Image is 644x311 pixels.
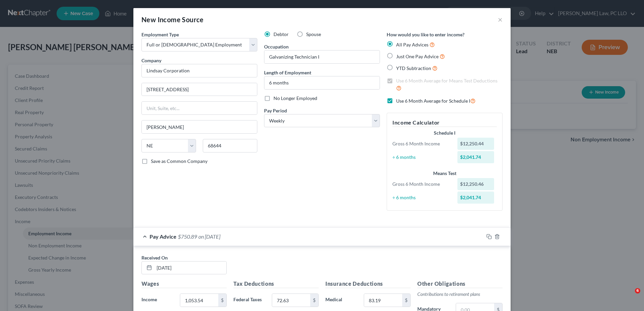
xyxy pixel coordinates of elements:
div: Means Test [392,170,497,177]
div: $2,041.74 [457,192,494,204]
iframe: Intercom live chat [621,288,637,304]
label: Federal Taxes [230,293,268,307]
label: Medical [322,293,360,307]
input: Search company by name... [141,64,257,77]
input: -- [264,50,380,63]
span: Pay Period [264,108,287,113]
span: All Pay Advices [396,42,428,47]
input: Unit, Suite, etc... [142,102,257,114]
h5: Income Calculator [392,118,497,127]
div: Schedule I [392,130,497,136]
span: on [DATE] [198,233,220,240]
div: $2,041.74 [457,151,494,163]
input: Enter city... [142,120,257,133]
span: Debtor [273,31,289,37]
label: Occupation [264,43,289,50]
h5: Wages [141,280,227,288]
div: ÷ 6 months [389,194,454,201]
label: How would you like to enter income? [387,31,464,38]
button: × [498,15,503,24]
span: Save as Common Company [151,158,207,164]
span: Income [141,297,157,302]
span: Company [141,58,161,63]
span: Just One Pay Advice [396,54,439,59]
h5: Tax Deductions [233,280,319,288]
span: 6 [635,288,640,293]
span: Received On [141,255,168,261]
span: Spouse [306,31,321,37]
h5: Other Obligations [417,280,503,288]
input: 0.00 [272,294,310,307]
div: $12,250.46 [457,178,494,190]
input: Enter address... [142,83,257,96]
span: Employment Type [141,32,179,37]
div: $12,250.44 [457,138,494,150]
div: $ [218,294,226,307]
input: Enter zip... [203,139,257,152]
input: MM/DD/YYYY [154,262,226,274]
span: Use 6 Month Average for Means Test Deductions [396,78,497,83]
span: YTD Subtraction [396,65,431,71]
div: $ [310,294,318,307]
label: Length of Employment [264,69,311,76]
span: Pay Advice [150,233,176,240]
div: $ [402,294,410,307]
div: Gross 6 Month Income [389,181,454,187]
input: ex: 2 years [264,76,380,89]
input: 0.00 [364,294,402,307]
span: No Longer Employed [273,95,317,101]
div: ÷ 6 months [389,154,454,161]
div: Gross 6 Month Income [389,140,454,147]
div: New Income Source [141,15,204,24]
span: $750.89 [178,233,197,240]
p: Contributions to retirement plans [417,291,503,298]
input: 0.00 [180,294,218,307]
span: Use 6 Month Average for Schedule I [396,98,470,104]
h5: Insurance Deductions [325,280,411,288]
